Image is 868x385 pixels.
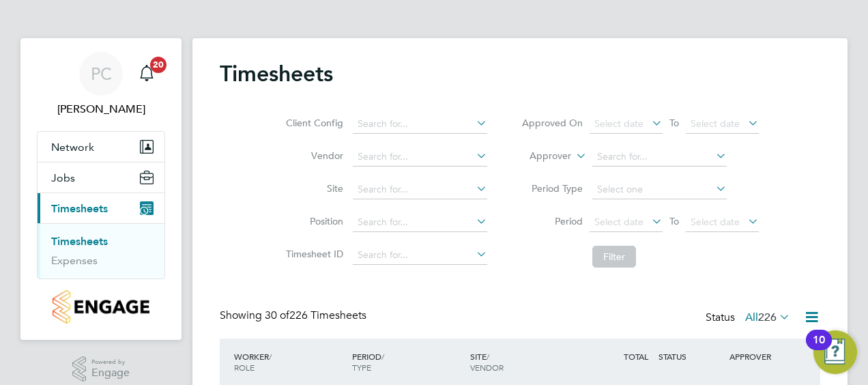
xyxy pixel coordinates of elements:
div: WORKER [231,344,349,380]
span: 30 of [265,309,289,322]
label: Approver [510,149,571,163]
span: / [381,351,384,362]
span: / [269,351,272,362]
button: Timesheets [38,193,164,223]
span: Select date [691,216,740,228]
nav: Main navigation [20,38,182,340]
label: Site [282,182,343,195]
label: Position [282,215,343,227]
div: SITE [467,344,585,380]
div: APPROVER [726,344,797,369]
a: Go to home page [37,290,165,324]
button: Open Resource Center, 10 new notifications [813,330,857,374]
span: PC [91,65,112,83]
input: Search for... [353,147,487,167]
a: Powered byEngage [72,356,130,382]
img: countryside-properties-logo-retina.png [53,290,149,324]
span: To [665,212,683,230]
div: Timesheets [38,223,164,279]
label: All [745,311,790,324]
div: PERIOD [349,344,467,380]
span: Select date [594,117,643,130]
div: STATUS [655,344,726,369]
span: TYPE [352,362,371,373]
span: Select date [594,216,643,228]
a: Expenses [51,254,98,267]
input: Search for... [592,147,727,167]
button: Jobs [38,162,164,192]
label: Period Type [521,182,583,195]
a: PC[PERSON_NAME] [37,52,165,117]
input: Search for... [353,246,487,265]
div: Showing [220,309,369,323]
input: Select one [592,180,727,199]
span: TOTAL [624,351,648,362]
label: Timesheet ID [282,248,343,260]
span: Engage [91,367,130,379]
label: Client Config [282,117,343,129]
button: Filter [592,246,636,268]
span: Powered by [91,356,130,368]
span: VENDOR [470,362,504,373]
span: Jobs [51,171,75,184]
a: 20 [133,52,160,96]
span: 226 [758,311,777,324]
input: Search for... [353,115,487,134]
label: Period [521,215,583,227]
label: Approved On [521,117,583,129]
span: To [665,114,683,132]
span: 20 [150,57,167,73]
span: Timesheets [51,202,108,215]
h2: Timesheets [220,60,333,87]
span: ROLE [234,362,255,373]
a: Timesheets [51,235,108,248]
label: Vendor [282,149,343,162]
input: Search for... [353,180,487,199]
span: / [487,351,489,362]
span: Paul Cronin [37,101,165,117]
span: 226 Timesheets [265,309,366,322]
span: Select date [691,117,740,130]
button: Network [38,132,164,162]
span: Network [51,141,94,154]
input: Search for... [353,213,487,232]
div: 10 [813,340,825,358]
div: Status [706,309,793,328]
